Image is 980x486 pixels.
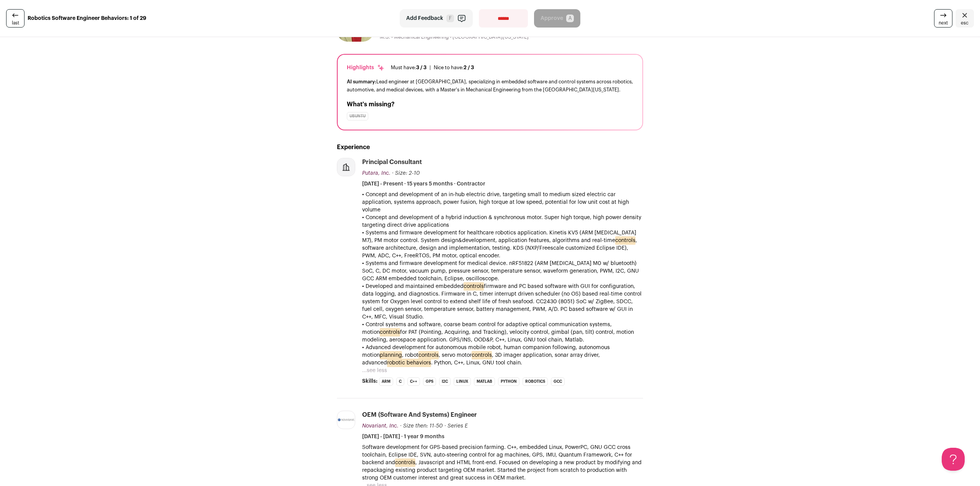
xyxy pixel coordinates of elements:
[337,158,355,176] img: company-logo-placeholder-414d4e2ec0e2ddebbe968bf319fdfe5acfe0c9b87f798d344e800bc9a89632a0.png
[942,448,965,471] iframe: Help Scout Beacon - Open
[362,191,643,214] p: • Concept and development of an in-hub electric drive, targeting small to medium sized electric c...
[362,411,477,419] div: OEM (Software and Systems) Engineer
[434,65,474,71] div: Nice to have:
[362,444,643,482] p: Software development for GPS-based precision farming. C++, embedded Linux, PowerPC, GNU GCC cross...
[939,20,948,26] span: next
[347,100,633,109] h2: What's missing?
[395,458,415,467] mark: controls
[28,15,146,22] strong: Robotics Software Engineer Behaviors: 1 of 29
[551,377,565,386] li: gcc
[362,158,422,166] div: Principal Consultant
[380,351,402,359] mark: planning
[391,65,426,71] div: Must have:
[464,65,474,70] span: 2 / 3
[362,260,643,283] p: • Systems and firmware development for medical device. nRF51822 (ARM [MEDICAL_DATA] M0 w/ bluetoo...
[400,9,473,28] button: Add Feedback F
[387,359,431,367] mark: robotic behaviors
[392,171,420,176] span: · Size: 2-10
[454,377,471,386] li: Linux
[418,351,439,359] mark: controls
[423,377,436,386] li: GPS
[362,283,643,321] p: • Developed and maintained embedded firmware and PC based software with GUI for configuration, da...
[400,423,443,429] span: · Size then: 11-50
[347,64,385,72] div: Highlights
[362,344,643,367] p: • Advanced development for autonomous mobile robot, human companion following, autonomous motion ...
[337,143,643,152] h2: Experience
[362,321,643,344] p: • Control systems and software, coarse beam control for adaptive optical communication systems, m...
[444,422,446,430] span: ·
[523,377,548,386] li: Robotics
[955,9,974,28] a: Close
[474,377,495,386] li: MATLAB
[448,423,468,429] span: Series E
[961,20,969,26] span: esc
[347,112,368,120] div: Ubuntu
[347,79,376,84] span: AI summary:
[337,418,355,421] img: b811fde88e1fa9b95f2b98a7dc0a8d988579aff6077ffedc48d5af2b4689ef4a.jpg
[498,377,519,386] li: Python
[416,65,426,70] span: 3 / 3
[407,377,420,386] li: C++
[391,65,474,71] ul: |
[439,377,451,386] li: I2C
[464,282,484,291] mark: controls
[12,20,19,26] span: last
[379,377,393,386] li: ARM
[472,351,492,359] mark: controls
[362,423,399,429] span: Novariant, Inc.
[380,34,643,40] div: M.S. - Mechanical Engineering - [GEOGRAPHIC_DATA][US_STATE]
[362,433,444,440] span: [DATE] - [DATE] · 1 year 9 months
[347,78,633,94] div: Lead engineer at [GEOGRAPHIC_DATA], specializing in embedded software and control systems across ...
[362,180,485,188] span: [DATE] - Present · 15 years 5 months · Contractor
[362,229,643,260] p: • Systems and firmware development for healthcare robotics application. Kinetis KV5 (ARM [MEDICAL...
[396,377,404,386] li: C
[6,9,24,28] a: last
[380,328,400,336] mark: controls
[362,367,387,374] button: ...see less
[406,15,443,22] span: Add Feedback
[362,171,390,176] span: Putara, Inc.
[362,214,643,229] p: • Concept and development of a hybrid induction & synchronous motor. Super high torque, high powe...
[934,9,952,28] a: next
[615,236,635,245] mark: controls
[446,15,454,22] span: F
[362,377,377,385] span: Skills:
